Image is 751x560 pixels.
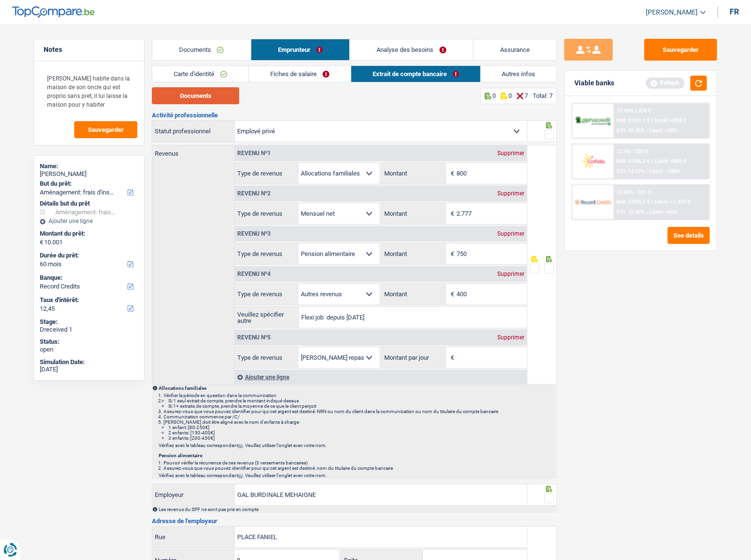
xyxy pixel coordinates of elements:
p: Vérifiez avec le tableau correspondant . Veuillez utiliser l'onglet avec votre nom. [159,443,556,448]
label: Type de revenus [235,203,298,224]
div: Revenu nº3 [235,231,273,237]
div: Supprimer [495,231,527,237]
div: [PERSON_NAME] [40,170,138,178]
label: Statut professionnel [152,121,235,142]
span: Limit: >800 € [654,158,686,164]
span: € [446,243,457,264]
span: Sauvegarder [88,127,124,133]
label: But du prêt: [40,180,136,188]
label: Banque: [40,274,136,282]
div: Simulation Date: [40,358,138,366]
button: Sauvegarder [74,121,137,138]
div: Stage: [40,318,138,326]
p: Vérifiez avec le tableau correspondant . Veuillez utiliser l'onglet avec votre nom. [159,473,556,478]
span: Limit: <100% [650,168,681,175]
p: 0 [508,92,512,99]
div: Dreceived 1 [40,326,138,334]
li: Si 1+ extraits de compte, prendre la moyenne de ce que le client perçoit [168,403,556,409]
span: NAI: 2 970,2 € [617,199,650,205]
button: See details [668,227,710,244]
div: Refresh [646,78,685,88]
li: 3 enfants: [200-450€] [168,435,556,441]
li: Communication commence par /C/ [163,414,556,419]
a: ici [238,473,243,478]
div: Status: [40,338,138,346]
img: Cofidis [575,152,611,170]
div: 12.99% | 224 € [617,108,651,114]
label: Employeur [152,484,235,505]
span: € [446,347,457,368]
input: Veuillez préciser [299,307,526,328]
img: TopCompare Logo [12,6,95,18]
span: / [651,117,653,124]
div: Supprimer [495,150,527,156]
div: Name: [40,162,138,170]
a: ici [238,443,243,448]
p: 7 [524,92,528,99]
div: Supprimer [495,271,527,277]
span: NAI: 3 521,1 € [617,117,650,124]
span: Limit: >850 € [654,117,686,124]
p: Pension alimentaire [159,453,556,458]
li: 2 enfants: [150-400€] [168,430,556,435]
div: Supprimer [495,335,527,340]
li: 1 enfant: [80-250€] [168,425,556,430]
span: € [40,239,43,246]
span: Limit: <65% [650,209,678,215]
label: Taux d'intérêt: [40,296,136,304]
p: Allocations familiales [159,385,556,391]
label: Type de revenus [235,243,298,264]
a: [PERSON_NAME] [638,4,706,20]
label: Montant [382,203,445,224]
div: 12.45% | 221 € [617,189,651,195]
div: Ajouter une ligne [40,218,138,224]
li: Assurez-vous que vous pouvez identifier pour qui cet argent est destiné: nom du titulaire du comp... [163,465,556,471]
span: / [646,168,648,175]
div: 12.9% | 223 € [617,148,648,155]
li: [PERSON_NAME] doit être aligné avec le nom d'enfants à charge: [163,419,556,441]
label: Montant [382,243,445,264]
a: Documents [152,39,251,60]
div: open [40,346,138,353]
a: Extrait de compte bancaire [351,66,480,82]
div: Revenu nº2 [235,191,273,196]
label: Montant par jour [382,347,445,368]
span: [PERSON_NAME] [646,8,698,16]
label: Montant du prêt: [40,230,136,238]
label: Revenus [152,145,234,157]
label: Montant [382,163,445,184]
a: Analyse des besoins [350,39,473,60]
li: Assurez-vous que vous pouvez identifier pour qui cet argent est destiné: NRN ou nom du client dan... [163,409,556,414]
label: Durée du prêt: [40,252,136,259]
div: Supprimer [495,191,527,196]
h3: Activité professionnelle [152,112,557,118]
label: Type de revenus [235,284,298,304]
label: Montant [382,284,445,304]
a: Assurance [473,39,557,60]
span: € [446,284,457,304]
span: / [651,158,653,164]
span: DTI: 12.42% [617,209,645,215]
li: Vérifier la période en question dans la communication [163,393,556,398]
div: Total: 7 [533,92,553,99]
div: Revenu nº1 [235,150,273,156]
label: Type de revenus [235,347,298,368]
span: / [646,209,648,215]
h3: Adresse de l'employeur [152,518,557,524]
div: Revenu nº5 [235,335,273,340]
a: Carte d'identité [152,66,248,82]
p: 0 [492,92,496,99]
span: DTI: 14.27% [617,168,645,175]
span: Limit: <50% [650,128,678,134]
span: DTI: 10.75% [617,128,645,134]
span: / [646,128,648,134]
span: NAI: 4 046,5 € [617,158,650,164]
span: / [651,199,653,205]
li: Pouvoir vérifer la récurrence de ces revenus (3 versements bancaires) [163,460,556,465]
span: Limit: >1.373 € [654,199,690,205]
a: Fiches de salaire [249,66,351,82]
div: Revenu nº4 [235,271,273,277]
button: Documents [152,87,239,104]
h5: Notes [44,46,134,54]
label: Veuillez spécifier autre [235,307,299,328]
